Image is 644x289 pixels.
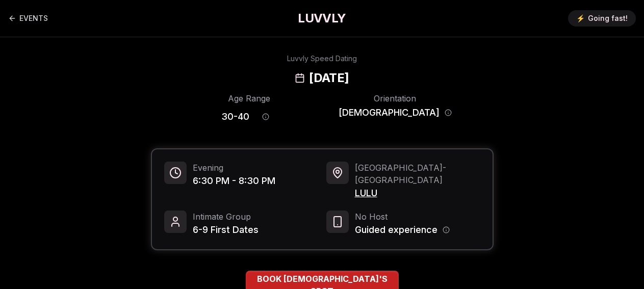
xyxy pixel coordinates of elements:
button: Host information [443,226,450,233]
span: 6-9 First Dates [193,223,259,237]
span: [GEOGRAPHIC_DATA] - [GEOGRAPHIC_DATA] [355,162,480,186]
span: [DEMOGRAPHIC_DATA] [339,106,440,120]
span: ⚡️ [576,13,585,23]
span: Guided experience [355,223,437,237]
span: LULU [355,186,480,200]
button: Age range information [254,106,277,128]
span: Going fast! [588,13,628,23]
button: Orientation information [445,109,452,116]
div: Luvvly Speed Dating [287,54,357,64]
span: Intimate Group [193,211,259,223]
div: Age Range [193,92,306,104]
div: Orientation [339,92,452,104]
span: 6:30 PM - 8:30 PM [193,174,275,188]
span: 30 - 40 [221,110,249,124]
h2: [DATE] [309,70,349,86]
a: LUVVLY [298,10,346,27]
a: Back to events [8,8,48,29]
span: Evening [193,162,275,174]
span: No Host [355,211,450,223]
